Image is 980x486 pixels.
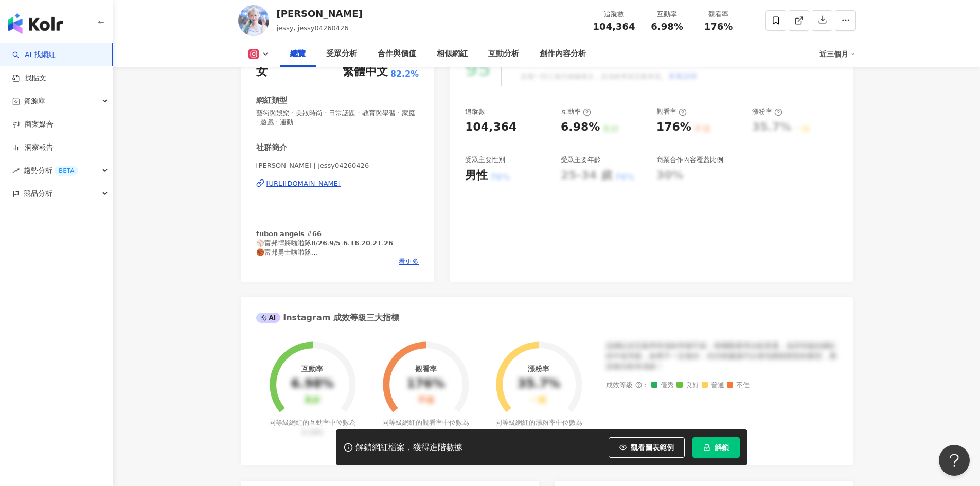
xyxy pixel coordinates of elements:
div: 35.7% [518,377,560,391]
span: 82.2% [390,68,419,80]
div: 該網紅的互動率和漲粉率都不錯，唯獨觀看率比較普通，為同等級的網紅的中低等級，效果不一定會好，但仍然建議可以發包開箱類型的案型，應該會比較有成效！ [606,341,838,371]
a: 找貼文 [12,73,46,83]
div: 合作與價值 [378,48,416,60]
span: 趨勢分析 [24,159,78,182]
a: 洞察報告 [12,142,54,153]
span: 競品分析 [24,182,52,205]
div: 網紅類型 [256,95,287,106]
div: 觀看率 [415,365,437,373]
span: 資源庫 [24,89,45,113]
div: 追蹤數 [465,107,485,116]
span: 35.5% [415,428,436,436]
div: 一般 [530,395,547,405]
div: 總覽 [290,48,306,60]
div: 互動分析 [488,48,519,60]
span: 0.19% [302,428,323,436]
span: 6.98% [651,22,683,32]
span: 104,364 [593,21,635,32]
div: 104,364 [465,119,516,135]
div: 商業合作內容覆蓋比例 [656,155,723,165]
div: 176% [656,119,691,135]
div: 漲粉率 [752,107,782,116]
div: AI [256,313,281,323]
div: [URL][DOMAIN_NAME] [266,179,341,188]
div: 觀看率 [699,9,738,20]
span: 觀看圖表範例 [631,443,674,452]
span: rise [12,167,20,174]
div: 相似網紅 [437,48,468,60]
div: 女 [256,64,268,80]
span: 普通 [702,382,724,389]
div: 同等級網紅的互動率中位數為 [268,418,358,437]
div: 同等級網紅的觀看率中位數為 [381,418,471,437]
div: 良好 [304,395,320,405]
div: 近三個月 [819,46,856,62]
div: 追蹤數 [593,9,635,20]
span: 解鎖 [715,443,729,452]
span: 藝術與娛樂 · 美妝時尚 · 日常話題 · 教育與學習 · 家庭 · 遊戲 · 運動 [256,109,419,127]
div: 互動率 [648,9,687,20]
div: 6.98% [561,119,600,135]
a: [URL][DOMAIN_NAME] [256,179,419,188]
span: 優秀 [651,382,674,389]
div: 繁體中文 [343,64,388,80]
div: 同等級網紅的漲粉率中位數為 [494,418,584,437]
button: 觀看圖表範例 [609,437,685,458]
span: 0.8% [530,428,547,436]
div: 創作內容分析 [540,48,586,60]
span: 看更多 [399,257,419,266]
div: 男性 [465,168,488,184]
span: [PERSON_NAME] | jessy04260426 [256,161,419,170]
span: 良好 [676,382,699,389]
div: 漲粉率 [528,365,549,373]
div: 社群簡介 [256,142,287,153]
div: 受眾主要年齡 [561,155,601,165]
div: 解鎖網紅檔案，獲得進階數據 [355,442,462,453]
div: [PERSON_NAME] [277,7,363,20]
span: lock [703,444,710,451]
div: 176% [406,377,444,391]
span: 176% [704,22,733,32]
div: 成效等級 ： [606,382,838,389]
div: 6.98% [291,377,334,391]
div: Instagram 成效等級三大指標 [256,312,399,323]
button: 解鎖 [692,437,740,458]
a: 商案媒合 [12,119,54,130]
img: KOL Avatar [238,5,269,36]
div: 互動率 [301,365,323,373]
span: 𝗳𝘂𝗯𝗼𝗻 𝗮𝗻𝗴𝗲𝗹𝘀 #𝟲𝟲 ⚾️富邦悍將啦啦隊𝟴/𝟮𝟲.𝟵/𝟱.𝟲.𝟭𝟲.𝟮𝟬.𝟮𝟭.𝟮𝟲 🏀富邦勇士啦啦隊 𝗙𝗮𝗰𝗲𝗯𝗼𝗼𝗸：𝗝𝗲𝘀𝘀𝘆[PERSON_NAME]劫走你心💗𝗳𝗮𝗻𝘀 𝗰𝗹... [256,230,409,303]
img: logo [8,13,63,34]
div: 互動率 [561,107,591,116]
a: searchAI 找網紅 [12,50,56,60]
span: jessy, jessy04260426 [277,24,349,32]
div: 受眾主要性別 [465,155,505,165]
div: 觀看率 [656,107,687,116]
div: 受眾分析 [326,48,357,60]
div: 不佳 [418,395,434,405]
div: BETA [55,166,78,176]
span: 不佳 [727,382,750,389]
